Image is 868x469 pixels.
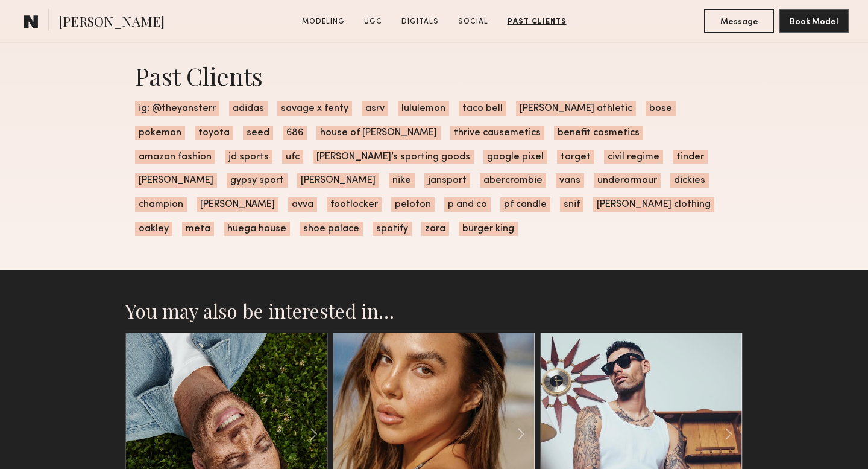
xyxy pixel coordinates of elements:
[704,9,774,33] button: Message
[398,101,449,116] span: lululemon
[593,197,714,212] span: [PERSON_NAME] clothing
[135,101,219,116] span: ig: @theyansterr
[389,173,415,188] span: nike
[459,101,506,116] span: taco bell
[327,197,382,212] span: footlocker
[283,126,307,140] span: 686
[182,222,214,236] span: meta
[421,222,449,236] span: zara
[135,150,215,164] span: amazon fashion
[135,126,185,140] span: pokemon
[646,101,676,116] span: bose
[195,126,233,140] span: toyota
[135,60,733,92] div: Past Clients
[500,197,550,212] span: pf candle
[391,197,435,212] span: peloton
[225,150,272,164] span: jd sports
[243,126,273,140] span: seed
[480,173,546,188] span: abercrombie
[197,197,278,212] span: [PERSON_NAME]
[227,173,288,188] span: gypsy sport
[135,173,217,188] span: [PERSON_NAME]
[362,101,388,116] span: asrv
[779,9,849,33] button: Book Model
[316,126,441,140] span: house of [PERSON_NAME]
[58,12,165,33] span: [PERSON_NAME]
[373,222,412,236] span: spotify
[297,16,350,27] a: Modeling
[503,16,571,27] a: Past Clients
[444,197,491,212] span: p and co
[554,126,643,140] span: benefit cosmetics
[313,150,474,164] span: [PERSON_NAME]’s sporting goods
[135,222,172,236] span: oakley
[670,173,709,188] span: dickies
[557,150,594,164] span: target
[450,126,544,140] span: thrive causemetics
[594,173,661,188] span: underarmour
[673,150,708,164] span: tinder
[135,197,187,212] span: champion
[556,173,584,188] span: vans
[300,222,363,236] span: shoe palace
[297,173,379,188] span: [PERSON_NAME]
[424,173,470,188] span: jansport
[224,222,290,236] span: huega house
[282,150,303,164] span: ufc
[125,299,743,323] h2: You may also be interested in…
[397,16,444,27] a: Digitals
[277,101,352,116] span: savage x fenty
[459,222,518,236] span: burger king
[779,16,849,26] a: Book Model
[229,101,268,116] span: adidas
[453,16,493,27] a: Social
[288,197,317,212] span: avva
[359,16,387,27] a: UGC
[516,101,636,116] span: [PERSON_NAME] athletic
[604,150,663,164] span: civil regime
[483,150,547,164] span: google pixel
[560,197,583,212] span: snif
